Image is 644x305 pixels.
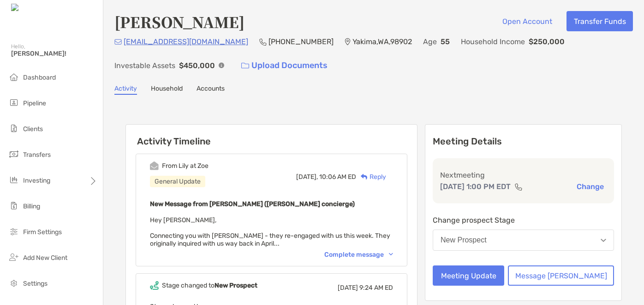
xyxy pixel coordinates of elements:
[352,36,412,47] p: Yakima , WA , 98902
[235,56,334,75] a: Upload Documents
[8,277,19,288] img: settings icon
[23,125,43,133] span: Clients
[124,36,248,47] p: [EMAIL_ADDRESS][DOMAIN_NAME]
[8,226,19,237] img: firm-settings icon
[114,11,244,32] h4: [PERSON_NAME]
[441,236,487,244] div: New Prospect
[495,11,559,31] button: Open Account
[529,36,565,47] p: $250,000
[389,253,393,256] img: Chevron icon
[11,50,97,58] span: [PERSON_NAME]!
[433,214,614,226] p: Change prospect Stage
[433,136,614,147] p: Meeting Details
[433,265,504,286] button: Meeting Update
[461,36,525,47] p: Household Income
[8,123,19,134] img: clients icon
[8,71,19,82] img: dashboard icon
[319,173,356,181] span: 10:06 AM ED
[440,169,607,181] p: Next meeting
[8,97,19,108] img: pipeline icon
[162,162,209,170] div: From Lily at Zoe
[114,85,137,95] a: Activity
[151,85,183,95] a: Household
[433,230,614,251] button: New Prospect
[150,281,159,290] img: Event icon
[8,149,19,160] img: transfers icon
[8,252,19,263] img: add_new_client icon
[114,60,175,71] p: Investable Assets
[241,63,249,69] img: button icon
[150,200,355,208] b: New Message from [PERSON_NAME] ([PERSON_NAME] concierge)
[150,176,205,187] div: General Update
[356,172,386,182] div: Reply
[441,36,450,47] p: 55
[197,85,225,95] a: Accounts
[440,181,511,192] p: [DATE] 1:00 PM EDT
[11,4,50,12] img: Zoe Logo
[179,60,215,71] p: $450,000
[268,36,334,47] p: [PHONE_NUMBER]
[23,280,48,288] span: Settings
[259,38,267,46] img: Phone Icon
[150,161,159,170] img: Event icon
[23,151,51,159] span: Transfers
[23,228,62,236] span: Firm Settings
[514,183,523,190] img: communication type
[361,174,368,180] img: Reply icon
[324,251,393,259] div: Complete message
[215,282,257,289] b: New Prospect
[359,284,393,292] span: 9:24 AM ED
[423,36,437,47] p: Age
[126,125,417,147] h6: Activity Timeline
[219,63,224,68] img: Info Icon
[296,173,318,181] span: [DATE],
[508,265,614,286] button: Message [PERSON_NAME]
[345,38,351,46] img: Location Icon
[23,202,40,210] span: Billing
[23,254,67,262] span: Add New Client
[338,284,358,292] span: [DATE]
[23,74,56,81] span: Dashboard
[114,39,122,45] img: Email Icon
[8,200,19,211] img: billing icon
[8,174,19,185] img: investing icon
[23,177,50,184] span: Investing
[574,182,607,191] button: Change
[162,282,257,289] div: Stage changed to
[601,239,606,242] img: Open dropdown arrow
[23,99,46,107] span: Pipeline
[150,216,390,247] span: Hey [PERSON_NAME], Connecting you with [PERSON_NAME] - they re-engaged with us this week. They or...
[566,11,633,31] button: Transfer Funds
